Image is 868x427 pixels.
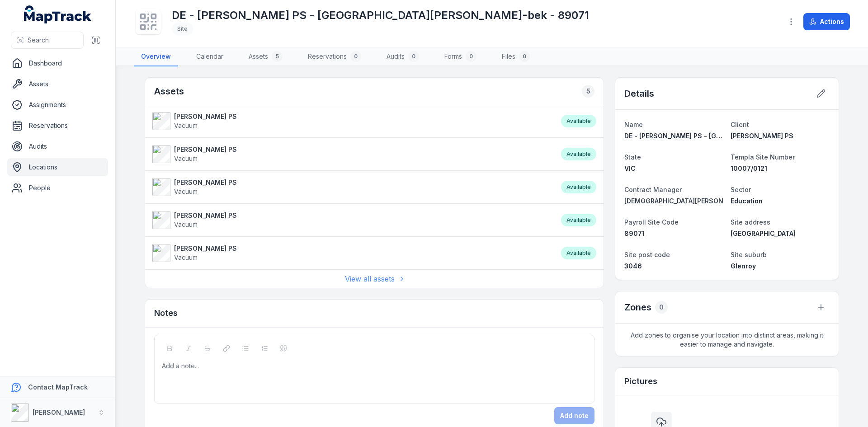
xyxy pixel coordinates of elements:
[301,47,368,66] a: Reservations0
[731,230,796,237] span: [GEOGRAPHIC_DATA]
[154,307,178,319] h3: Notes
[189,47,231,66] a: Calendar
[7,158,108,176] a: Locations
[28,383,88,391] strong: Contact MapTrack
[174,244,237,253] strong: [PERSON_NAME] PS
[28,36,49,45] span: Search
[731,153,795,161] span: Templa Site Number
[561,181,596,193] div: Available
[466,51,476,62] div: 0
[345,273,404,284] a: View all assets
[615,324,839,356] span: Add zones to organise your location into distinct areas, making it easier to manage and navigate.
[174,155,198,162] span: Vacuum
[7,96,108,114] a: Assignments
[174,253,198,261] span: Vacuum
[11,32,84,49] button: Search
[7,117,108,135] a: Reservations
[731,132,793,140] span: [PERSON_NAME] PS
[624,121,643,128] span: Name
[624,87,654,100] h2: Details
[33,408,85,416] strong: [PERSON_NAME]
[731,164,767,172] span: 10007/0121
[561,247,596,259] div: Available
[624,230,645,237] span: 89071
[561,148,596,160] div: Available
[134,47,178,66] a: Overview
[152,244,552,262] a: [PERSON_NAME] PSVacuum
[174,211,237,220] strong: [PERSON_NAME] PS
[172,8,589,23] h1: DE - [PERSON_NAME] PS - [GEOGRAPHIC_DATA][PERSON_NAME]-bek - 89071
[24,5,92,23] a: MapTrack
[582,85,594,98] div: 5
[174,112,237,121] strong: [PERSON_NAME] PS
[731,121,749,128] span: Client
[803,13,850,30] button: Actions
[624,251,670,258] span: Site post code
[154,85,184,98] h2: Assets
[174,122,198,129] span: Vacuum
[495,47,537,66] a: Files0
[7,137,108,155] a: Audits
[152,112,552,130] a: [PERSON_NAME] PSVacuum
[624,197,723,206] a: [DEMOGRAPHIC_DATA][PERSON_NAME]
[561,214,596,226] div: Available
[731,186,751,193] span: Sector
[174,221,198,228] span: Vacuum
[731,262,756,270] span: Glenroy
[655,301,668,314] div: 0
[172,23,193,35] div: Site
[731,251,767,258] span: Site suburb
[731,197,763,205] span: Education
[624,262,642,270] span: 3046
[408,51,419,62] div: 0
[152,211,552,229] a: [PERSON_NAME] PSVacuum
[7,75,108,93] a: Assets
[624,164,636,172] span: VIC
[241,47,290,66] a: Assets5
[174,178,237,187] strong: [PERSON_NAME] PS
[350,51,361,62] div: 0
[7,179,108,197] a: People
[379,47,426,66] a: Audits0
[624,153,641,161] span: State
[731,218,770,226] span: Site address
[561,115,596,127] div: Available
[272,51,283,62] div: 5
[174,188,198,195] span: Vacuum
[624,375,657,388] h3: Pictures
[624,301,651,314] h2: Zones
[174,145,237,154] strong: [PERSON_NAME] PS
[624,218,679,226] span: Payroll Site Code
[437,47,484,66] a: Forms0
[519,51,530,62] div: 0
[152,178,552,196] a: [PERSON_NAME] PSVacuum
[7,54,108,72] a: Dashboard
[624,186,682,193] span: Contract Manager
[152,145,552,163] a: [PERSON_NAME] PSVacuum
